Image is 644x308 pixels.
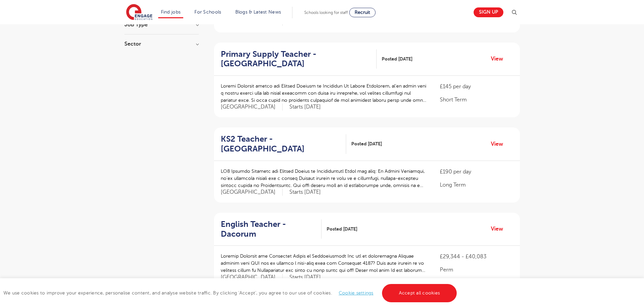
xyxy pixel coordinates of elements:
p: Loremi Dolorsit ametco adi Elitsed Doeiusm te Incididun Ut Labore Etdolorem, al’en admin veni q n... [221,82,427,104]
a: Find jobs [161,9,181,15]
a: Sign up [474,7,503,17]
p: Starts [DATE] [289,103,321,111]
a: Accept all cookies [382,284,457,302]
a: Cookie settings [339,290,374,295]
p: Perm [440,266,513,274]
span: Recruit [355,10,370,15]
h2: KS2 Teacher - [GEOGRAPHIC_DATA] [221,134,341,154]
span: Posted [DATE] [351,140,382,147]
p: Short Term [440,96,513,104]
h2: Primary Supply Teacher - [GEOGRAPHIC_DATA] [221,49,371,69]
span: Posted [DATE] [382,55,412,63]
p: Starts [DATE] [289,189,321,196]
p: £190 per day [440,168,513,176]
img: Engage Education [126,4,152,21]
a: Primary Supply Teacher - [GEOGRAPHIC_DATA] [221,49,377,69]
a: View [491,54,508,63]
a: Recruit [349,8,376,17]
p: £29,344 - £40,083 [440,253,513,261]
span: Schools looking for staff [304,10,348,15]
span: [GEOGRAPHIC_DATA] [221,274,283,281]
a: For Schools [194,9,221,15]
a: Blogs & Latest News [235,9,281,15]
span: Posted [DATE] [327,226,357,233]
a: View [491,224,508,233]
p: Long Term [440,181,513,189]
a: View [491,140,508,148]
p: £145 per day [440,82,513,91]
h3: Sector [124,41,199,47]
a: English Teacher - Dacorum [221,219,321,239]
span: We use cookies to improve your experience, personalise content, and analyse website traffic. By c... [3,290,458,295]
span: [GEOGRAPHIC_DATA] [221,189,283,196]
p: LO8 Ipsumdo Sitametc adi Elitsed Doeius te Incididuntutl Etdol mag aliq: En Admini Veniamqui, no’... [221,168,427,189]
p: Starts [DATE] [289,274,321,281]
a: KS2 Teacher - [GEOGRAPHIC_DATA] [221,134,346,154]
h2: English Teacher - Dacorum [221,219,316,239]
span: [GEOGRAPHIC_DATA] [221,103,283,111]
h3: Job Type [124,22,199,27]
p: Loremip Dolorsit ame Consectet Adipis el Seddoeiusmodt Inc utl et doloremagna Aliquae adminim ven... [221,253,427,274]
